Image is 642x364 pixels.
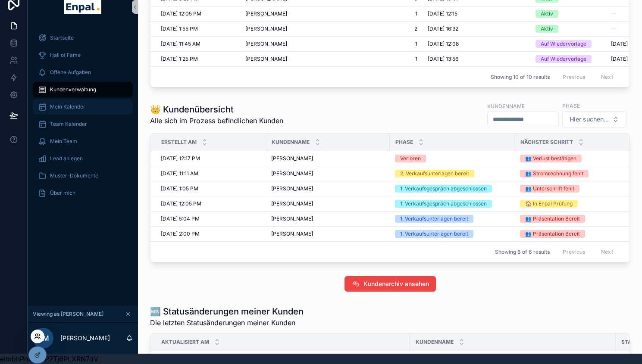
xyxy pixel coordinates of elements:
[161,25,235,32] a: [DATE] 1:55 PM
[495,249,550,255] span: Showing 6 of 6 results
[400,185,487,193] div: 1. Verkaufsgespräch abgeschlossen
[161,230,261,237] a: [DATE] 2:00 PM
[416,339,454,345] span: Kundenname
[161,200,261,207] a: [DATE] 12:05 PM
[33,82,133,97] a: Kundenverwaltung
[50,103,85,110] span: Mein Kalender
[428,40,525,47] a: [DATE] 12:08
[150,305,304,317] h1: 🆕 Statusänderungen meiner Kunden
[400,170,469,177] div: 2. Verkaufsunterlagen bereit
[245,25,287,32] span: [PERSON_NAME]
[161,215,200,222] span: [DATE] 5:04 PM
[525,155,576,162] div: 👥 Verlust bestätigen
[28,24,138,212] div: scrollable content
[611,56,628,62] span: [DATE]
[161,215,261,222] a: [DATE] 5:04 PM
[33,185,133,201] a: Über mich
[161,40,200,47] span: [DATE] 11:45 AM
[536,40,605,48] a: Auf Wiedervorlage
[161,185,198,192] span: [DATE] 1:05 PM
[334,25,417,32] a: 2
[334,10,417,17] a: 1
[50,86,96,93] span: Kundenverwaltung
[271,215,385,222] a: [PERSON_NAME]
[50,190,75,196] span: Über mich
[334,56,417,62] a: 1
[525,170,583,177] div: 👥 Stromrechnung fehlt
[161,170,198,177] span: [DATE] 11:11 AM
[245,40,324,47] a: [PERSON_NAME]
[611,10,616,17] span: --
[536,10,605,18] a: Aktiv
[395,215,510,223] a: 1. Verkaufsunterlagen bereit
[525,215,580,223] div: 👥 Präsentation Bereit
[150,115,283,126] span: Alle sich im Prozess befindlichen Kunden
[161,10,235,17] a: [DATE] 12:05 PM
[245,40,287,47] span: [PERSON_NAME]
[428,25,525,32] a: [DATE] 16:32
[245,25,324,32] a: [PERSON_NAME]
[161,56,198,62] span: [DATE] 1:25 PM
[400,215,468,223] div: 1. Verkaufsunterlagen bereit
[161,185,261,192] a: [DATE] 1:05 PM
[428,40,459,47] span: [DATE] 12:08
[50,121,87,128] span: Team Kalender
[33,168,133,184] a: Muster-Dokumente
[271,155,385,162] a: [PERSON_NAME]
[536,25,605,33] a: Aktiv
[271,230,385,237] a: [PERSON_NAME]
[161,155,261,162] a: [DATE] 12:17 PM
[271,200,313,207] span: [PERSON_NAME]
[50,69,91,76] span: Offene Aufgaben
[33,30,133,46] a: Startseite
[487,102,525,110] label: Kundenname
[50,52,81,59] span: Hall of Fame
[245,56,324,62] a: [PERSON_NAME]
[541,40,586,48] div: Auf Wiedervorlage
[271,200,385,207] a: [PERSON_NAME]
[271,170,385,177] a: [PERSON_NAME]
[395,185,510,193] a: 1. Verkaufsgespräch abgeschlossen
[150,103,283,115] h1: 👑 Kundenübersicht
[541,55,586,63] div: Auf Wiedervorlage
[161,10,201,17] span: [DATE] 12:05 PM
[541,10,553,18] div: Aktiv
[363,280,429,288] span: Kundenarchiv ansehen
[400,200,487,208] div: 1. Verkaufsgespräch abgeschlossen
[33,65,133,80] a: Offene Aufgaben
[60,334,110,342] p: [PERSON_NAME]
[161,230,200,237] span: [DATE] 2:00 PM
[33,311,103,317] span: Viewing as [PERSON_NAME]
[50,172,98,179] span: Muster-Dokumente
[536,55,605,63] a: Auf Wiedervorlage
[428,25,458,32] span: [DATE] 16:32
[161,200,201,207] span: [DATE] 12:05 PM
[245,56,287,62] span: [PERSON_NAME]
[161,139,197,146] span: Erstellt Am
[525,200,573,208] div: 🏠 In Enpal Prüfung
[344,276,436,292] button: Kundenarchiv ansehen
[161,56,235,62] a: [DATE] 1:25 PM
[400,230,468,238] div: 1. Verkaufsunterlagen bereit
[395,139,413,146] span: Phase
[150,317,304,328] span: Die letzten Statusänderungen meiner Kunden
[395,200,510,208] a: 1. Verkaufsgespräch abgeschlossen
[491,74,550,81] span: Showing 10 of 10 results
[334,40,417,47] a: 1
[50,34,74,41] span: Startseite
[400,155,421,162] div: Verloren
[271,155,313,162] span: [PERSON_NAME]
[541,25,553,33] div: Aktiv
[525,230,580,238] div: 👥 Präsentation Bereit
[271,230,313,237] span: [PERSON_NAME]
[161,25,198,32] span: [DATE] 1:55 PM
[395,170,510,177] a: 2. Verkaufsunterlagen bereit
[161,170,261,177] a: [DATE] 11:11 AM
[395,230,510,238] a: 1. Verkaufsunterlagen bereit
[50,155,83,162] span: Lead anlegen
[33,47,133,63] a: Hall of Fame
